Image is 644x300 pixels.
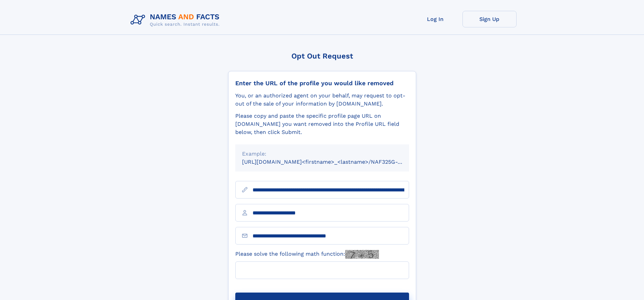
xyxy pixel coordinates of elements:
div: Please copy and paste the specific profile page URL on [DOMAIN_NAME] you want removed into the Pr... [235,112,409,136]
div: You, or an authorized agent on your behalf, may request to opt-out of the sale of your informatio... [235,92,409,108]
div: Example: [242,150,402,158]
a: Log In [408,11,462,27]
div: Opt Out Request [228,52,416,60]
a: Sign Up [462,11,517,27]
label: Please solve the following math function: [235,250,379,259]
div: Enter the URL of the profile you would like removed [235,79,409,87]
small: [URL][DOMAIN_NAME]<firstname>_<lastname>/NAF325G-xxxxxxxx [242,159,422,165]
img: Logo Names and Facts [128,11,225,29]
